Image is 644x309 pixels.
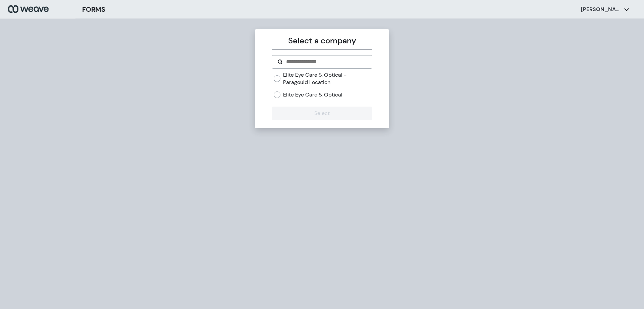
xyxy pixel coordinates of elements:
[581,6,621,13] p: [PERSON_NAME]
[283,71,372,86] label: Elite Eye Care & Optical - Paragould Location
[272,35,372,47] p: Select a company
[283,91,342,99] label: Elite Eye Care & Optical
[272,107,372,120] button: Select
[285,58,366,66] input: Search
[82,4,105,14] h3: FORMS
